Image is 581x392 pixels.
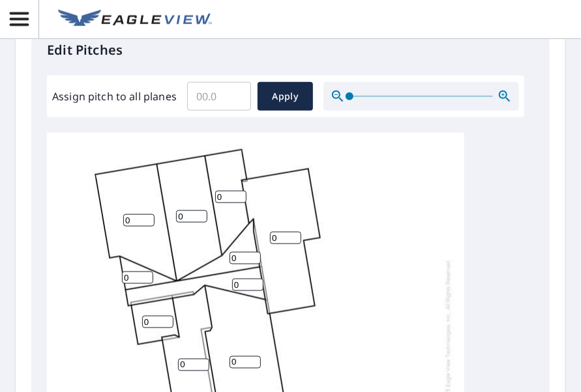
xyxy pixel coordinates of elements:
[258,82,313,111] button: Apply
[187,78,251,115] input: 00.0
[52,89,177,104] label: Assign pitch to all planes
[58,10,212,29] img: EV Logo
[47,40,534,60] p: Edit Pitches
[50,2,220,37] a: EV Logo
[268,89,303,105] span: Apply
